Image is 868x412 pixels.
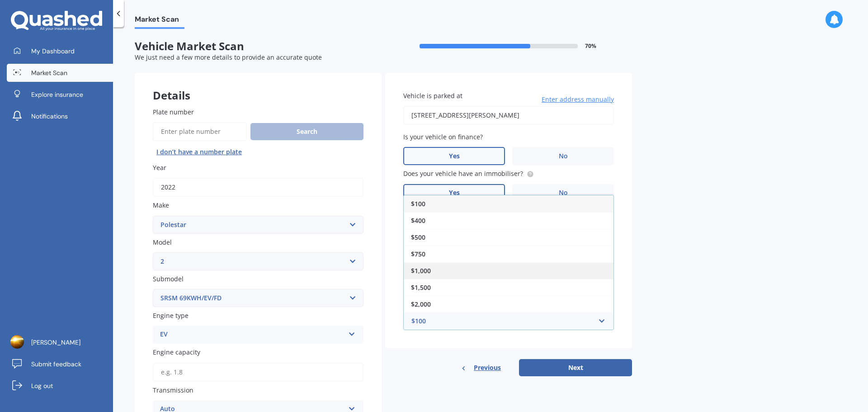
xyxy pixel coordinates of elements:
span: $750 [411,250,425,258]
span: Submodel [153,275,184,283]
span: My Dashboard [31,47,75,56]
span: $100 [411,199,425,208]
a: Log out [7,377,113,395]
a: Notifications [7,107,113,125]
span: Log out [31,381,53,390]
button: I don’t have a number plate [153,145,245,159]
span: Transmission [153,386,193,394]
span: [PERSON_NAME] [31,338,80,347]
span: $500 [411,233,425,242]
span: Enter address manually [542,95,614,104]
span: Submit feedback [31,360,81,369]
span: Engine capacity [153,348,200,357]
span: No [559,152,568,160]
span: Yes [449,152,460,160]
span: $1,000 [411,266,431,275]
span: Market Scan [31,68,67,77]
span: Vehicle is parked at [403,91,462,100]
span: Vehicle Market Scan [135,40,383,53]
span: Year [153,163,166,172]
span: $2,000 [411,300,431,308]
span: Is your vehicle on finance? [403,133,483,141]
input: Enter address [403,106,614,125]
a: [PERSON_NAME] [7,333,113,351]
span: No [559,189,568,197]
button: Next [519,359,632,376]
img: 12de0a32aaa57e122699047ae703039a [10,335,24,349]
span: Engine type [153,311,189,320]
span: Model [153,238,172,246]
a: Market Scan [7,64,113,82]
span: Does your vehicle have an immobiliser? [403,170,523,178]
span: Make [153,201,169,210]
span: $1,500 [411,283,431,292]
span: $400 [411,216,425,225]
input: e.g. 1.8 [153,363,363,382]
span: Previous [474,361,501,374]
span: Notifications [31,112,68,121]
input: Enter plate number [153,122,247,141]
input: YYYY [153,178,363,197]
span: Plate number [153,108,194,116]
a: My Dashboard [7,42,113,60]
a: Explore insurance [7,85,113,104]
a: Submit feedback [7,355,113,373]
span: Explore insurance [31,90,83,99]
span: Market Scan [135,15,184,27]
div: EV [160,329,344,340]
span: We just need a few more details to provide an accurate quote [135,53,322,62]
span: Yes [449,189,460,197]
div: Details [135,73,382,100]
span: 70 % [585,43,596,49]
